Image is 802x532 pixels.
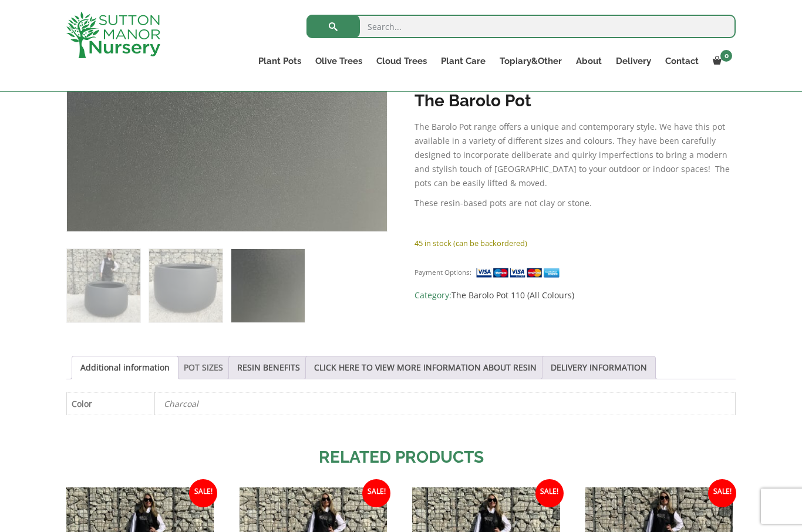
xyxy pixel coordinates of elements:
[569,53,609,69] a: About
[706,53,736,69] a: 0
[67,249,140,322] img: The Barolo Pot 110 Colour Charcoal
[708,479,736,507] span: Sale!
[658,53,706,69] a: Contact
[415,196,736,210] p: These resin-based pots are not clay or stone.
[237,356,300,379] a: RESIN BENEFITS
[251,53,308,69] a: Plant Pots
[551,356,647,379] a: DELIVERY INFORMATION
[476,267,564,279] img: payment supported
[415,268,471,277] small: Payment Options:
[67,393,155,415] th: Color
[314,356,537,379] a: CLICK HERE TO VIEW MORE INFORMATION ABOUT RESIN
[306,15,736,38] input: Search...
[231,249,305,322] img: The Barolo Pot 110 Colour Charcoal - Image 3
[415,120,736,190] p: The Barolo Pot range offers a unique and contemporary style. We have this pot available in a vari...
[451,289,574,301] a: The Barolo Pot 110 (All Colours)
[66,445,736,470] h2: Related products
[535,479,564,507] span: Sale!
[434,53,493,69] a: Plant Care
[369,53,434,69] a: Cloud Trees
[415,236,736,250] p: 45 in stock (can be backordered)
[80,356,170,379] a: Additional information
[66,392,736,415] table: Product Details
[362,479,390,507] span: Sale!
[493,53,569,69] a: Topiary&Other
[164,393,726,415] p: Charcoal
[720,50,732,62] span: 0
[189,479,217,507] span: Sale!
[308,53,369,69] a: Olive Trees
[184,356,223,379] a: POT SIZES
[609,53,658,69] a: Delivery
[66,12,160,58] img: logo
[415,91,531,110] strong: The Barolo Pot
[415,288,736,302] span: Category:
[149,249,223,322] img: The Barolo Pot 110 Colour Charcoal - Image 2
